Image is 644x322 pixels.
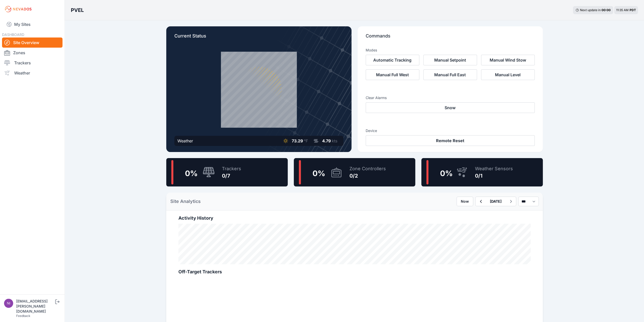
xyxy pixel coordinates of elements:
[366,55,419,65] button: Automatic Tracking
[178,268,531,275] h2: Off-Target Trackers
[456,197,473,206] button: Now
[481,55,535,65] button: Manual Wind Stow
[580,8,601,12] span: Next update in
[16,299,54,314] div: [EMAIL_ADDRESS][PERSON_NAME][DOMAIN_NAME]
[2,58,63,68] a: Trackers
[349,172,386,179] div: 0/2
[423,69,477,80] button: Manual Full East
[366,48,377,53] h3: Modes
[4,5,32,13] img: Nevados
[475,172,513,179] div: 0/1
[423,55,477,65] button: Manual Setpoint
[349,165,386,172] div: Zone Controllers
[486,197,506,206] button: [DATE]
[178,215,531,222] h2: Activity History
[313,169,325,178] span: 0 %
[630,8,636,12] span: PDT
[475,165,513,172] div: Weather Sensors
[2,18,63,30] a: My Sites
[222,172,241,179] div: 0/7
[174,32,343,44] p: Current Status
[366,32,535,44] p: Commands
[421,158,543,186] a: 0%Weather Sensors0/1
[2,48,63,58] a: Zones
[366,128,535,133] h3: Device
[71,7,84,14] h3: PVEL
[177,138,193,144] div: Weather
[4,299,13,308] img: nick.fritz@nevados.solar
[601,8,611,12] div: 00 : 00
[185,169,198,178] span: 0 %
[304,138,308,143] span: °F
[616,8,629,12] span: 11:35 AM
[2,37,63,48] a: Site Overview
[332,138,337,143] span: kts
[222,165,241,172] div: Trackers
[71,4,84,17] nav: Breadcrumb
[294,158,415,186] a: 0%Zone Controllers0/2
[2,68,63,78] a: Weather
[366,95,535,100] h3: Clear Alarms
[16,314,30,318] a: Feedback
[366,102,535,113] button: Snow
[366,135,535,146] button: Remote Reset
[440,169,453,178] span: 0 %
[166,158,288,186] a: 0%Trackers0/7
[366,69,419,80] button: Manual Full West
[292,138,303,143] span: 73.29
[2,32,24,37] span: DASHBOARD
[170,198,201,205] h2: Site Analytics
[481,69,535,80] button: Manual Level
[322,138,331,143] span: 4.79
